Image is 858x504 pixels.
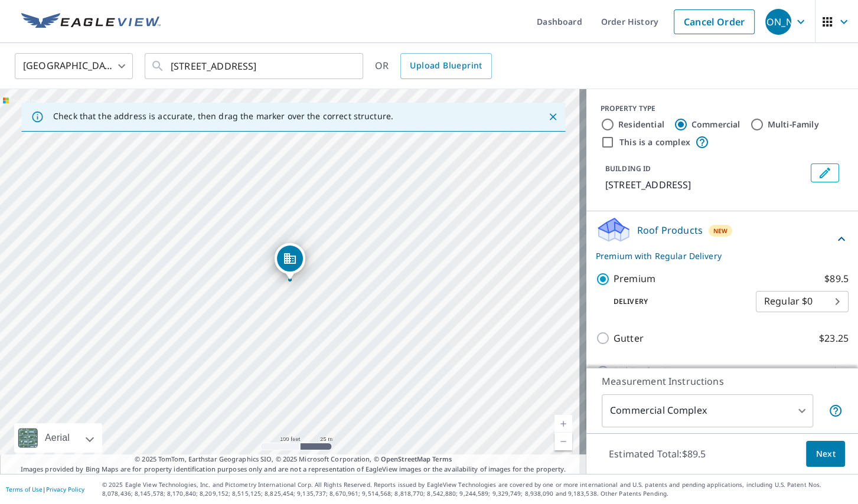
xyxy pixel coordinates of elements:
button: Close [545,109,560,125]
p: | [6,486,84,493]
input: Search by address or latitude-longitude [171,50,339,83]
div: Regular $0 [756,285,849,318]
a: Current Level 18, Zoom Out [554,433,572,450]
label: Multi-Family [768,119,819,130]
div: Aerial [14,423,102,453]
label: Residential [618,119,664,130]
img: EV Logo [21,13,161,31]
a: Privacy Policy [46,485,84,493]
p: Delivery [596,296,756,307]
p: $23.25 [819,331,849,346]
span: Next [815,447,836,462]
p: Check that the address is accurate, then drag the marker over the correct structure. [53,111,393,122]
p: Gutter [614,331,644,346]
a: Current Level 18, Zoom In [554,415,572,433]
label: Commercial [691,119,740,130]
label: This is a complex [619,136,690,148]
p: Measurement Instructions [602,374,843,388]
p: Bid Perfect™ [614,364,671,379]
p: Estimated Total: $89.5 [599,441,715,467]
a: Terms [432,454,452,463]
p: Premium with Regular Delivery [596,250,834,262]
div: OR [375,53,492,79]
div: Roof ProductsNewPremium with Regular Delivery [596,216,849,262]
div: [PERSON_NAME] [765,9,791,35]
p: [STREET_ADDRESS] [605,178,806,192]
div: Commercial Complex [602,394,813,427]
button: Edit building 1 [811,163,839,182]
div: Aerial [41,423,73,453]
div: Dropped pin, building 1, Commercial property, 7519 Railroad Ave Severn, MD 21076 [275,243,305,280]
span: © 2025 TomTom, Earthstar Geographics SIO, © 2025 Microsoft Corporation, © [135,454,452,464]
p: $89.5 [824,271,849,286]
a: Cancel Order [674,9,755,34]
span: Each building may require a separate measurement report; if so, your account will be billed per r... [828,404,843,418]
p: Premium [614,271,655,286]
p: © 2025 Eagle View Technologies, Inc. and Pictometry International Corp. All Rights Reserved. Repo... [102,480,852,498]
p: BUILDING ID [605,163,651,174]
a: Terms of Use [6,485,43,493]
button: Next [806,441,845,467]
div: [GEOGRAPHIC_DATA] [15,50,133,83]
p: $49 [833,364,849,379]
div: PROPERTY TYPE [601,103,844,114]
span: New [713,226,728,235]
span: Upload Blueprint [410,58,482,73]
a: OpenStreetMap [381,454,430,463]
a: Upload Blueprint [400,53,491,79]
p: Roof Products [637,223,703,237]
